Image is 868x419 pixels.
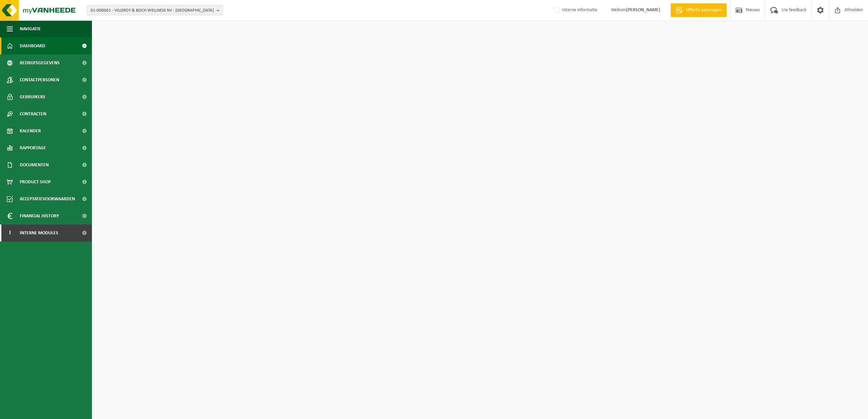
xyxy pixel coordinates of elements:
span: Rapportage [20,139,46,156]
span: Gebruikers [20,88,45,105]
a: Offerte aanvragen [670,3,727,17]
span: Kalender [20,122,41,139]
span: Interne modules [20,224,58,241]
span: Dashboard [20,37,45,54]
span: Offerte aanvragen [684,7,723,14]
span: Financial History [20,207,59,224]
span: Acceptatievoorwaarden [20,190,75,207]
span: Contracten [20,105,46,122]
span: Contactpersonen [20,71,59,88]
span: Product Shop [20,173,51,190]
span: Navigatie [20,20,41,37]
label: Interne informatie [552,5,597,15]
span: 01-000001 - VILLEROY & BOCH WELLNESS NV - [GEOGRAPHIC_DATA] [91,5,214,16]
button: 01-000001 - VILLEROY & BOCH WELLNESS NV - [GEOGRAPHIC_DATA] [87,5,223,15]
span: Documenten [20,156,49,173]
span: Bedrijfsgegevens [20,54,60,71]
strong: [PERSON_NAME] [626,7,660,13]
span: I [7,224,13,241]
